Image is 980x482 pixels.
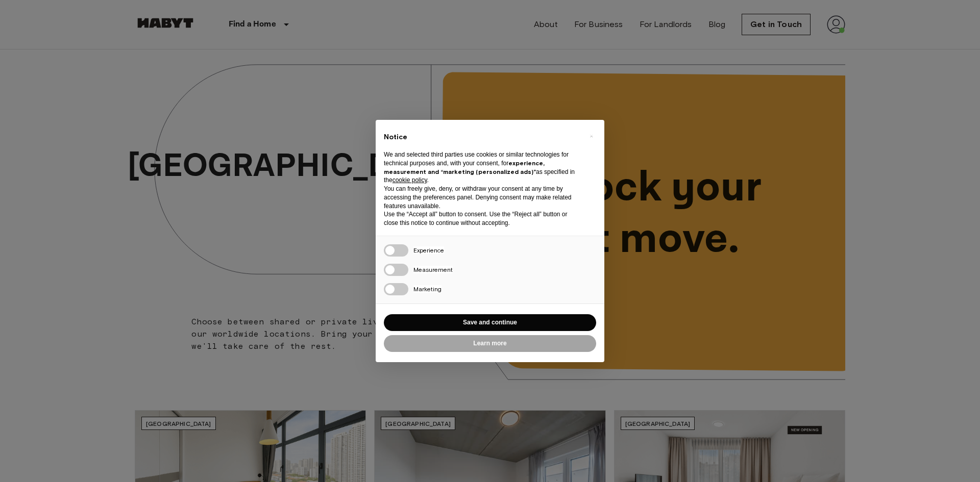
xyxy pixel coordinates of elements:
button: Close this notice [583,128,599,144]
strong: experience, measurement and “marketing (personalized ads)” [384,159,545,175]
a: cookie policy [393,176,427,184]
span: Measurement [413,266,453,273]
h2: Notice [384,132,580,142]
p: You can freely give, deny, or withdraw your consent at any time by accessing the preferences pane... [384,185,580,210]
button: Learn more [384,335,596,352]
p: We and selected third parties use cookies or similar technologies for technical purposes and, wit... [384,150,580,185]
p: Use the “Accept all” button to consent. Use the “Reject all” button or close this notice to conti... [384,210,580,227]
span: Experience [413,246,444,254]
button: Save and continue [384,314,596,331]
span: Marketing [413,285,442,293]
span: × [590,130,593,142]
